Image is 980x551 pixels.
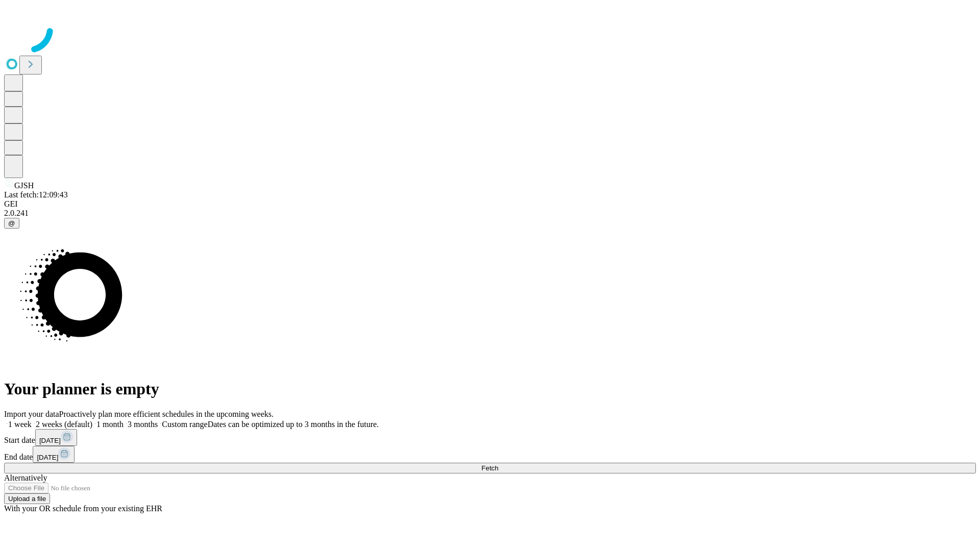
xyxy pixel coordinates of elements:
[39,437,61,444] span: [DATE]
[4,473,47,482] span: Alternatively
[96,420,124,429] span: 1 month
[14,181,34,190] span: GJSH
[4,504,162,513] span: With your OR schedule from your existing EHR
[4,190,68,199] span: Last fetch: 12:09:43
[4,380,976,398] h1: Your planner is empty
[4,463,976,473] button: Fetch
[36,420,92,429] span: 2 weeks (default)
[37,454,58,461] span: [DATE]
[4,429,976,446] div: Start date
[128,420,158,429] span: 3 months
[481,464,498,472] span: Fetch
[8,219,15,227] span: @
[4,493,50,504] button: Upload a file
[4,446,976,463] div: End date
[4,218,19,229] button: @
[35,429,77,446] button: [DATE]
[4,209,976,218] div: 2.0.241
[208,420,379,429] span: Dates can be optimized up to 3 months in the future.
[162,420,207,429] span: Custom range
[8,420,32,429] span: 1 week
[33,446,75,463] button: [DATE]
[4,199,976,209] div: GEI
[4,410,59,418] span: Import your data
[59,410,274,418] span: Proactively plan more efficient schedules in the upcoming weeks.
